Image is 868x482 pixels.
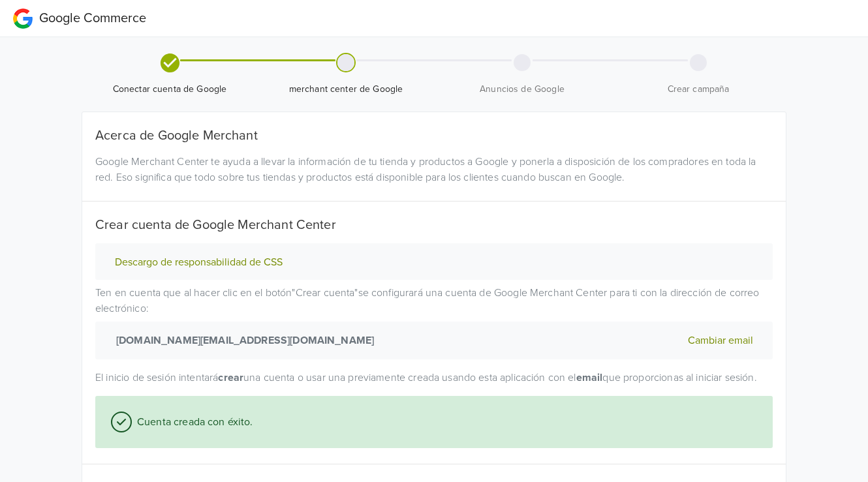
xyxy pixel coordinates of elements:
span: Cuenta creada con éxito. [132,414,253,430]
div: Google Merchant Center te ayuda a llevar la información de tu tienda y productos a Google y poner... [85,154,783,185]
button: Cambiar email [684,332,757,349]
span: Anuncios de Google [439,83,605,96]
span: Crear campaña [615,83,781,96]
span: Google Commerce [39,10,146,26]
strong: email [576,371,603,384]
span: Conectar cuenta de Google [87,83,253,96]
h5: Crear cuenta de Google Merchant Center [95,217,773,233]
strong: [DOMAIN_NAME][EMAIL_ADDRESS][DOMAIN_NAME] [111,333,374,348]
h5: Acerca de Google Merchant [95,128,773,143]
button: Descargo de responsabilidad de CSS [111,256,287,269]
p: El inicio de sesión intentará una cuenta o usar una previamente creada usando esta aplicación con... [95,370,773,385]
strong: crear [218,371,243,384]
span: merchant center de Google [263,83,429,96]
p: Ten en cuenta que al hacer clic en el botón " Crear cuenta " se configurará una cuenta de Google ... [95,285,773,359]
